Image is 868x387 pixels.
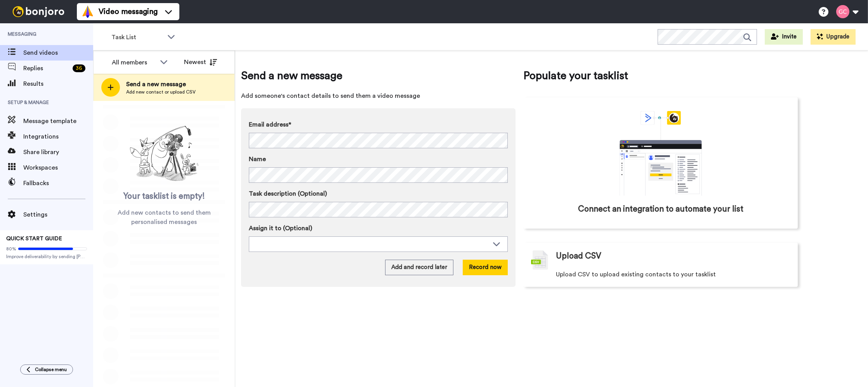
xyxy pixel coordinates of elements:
label: Email address* [249,120,508,129]
span: Send a new message [126,80,196,89]
span: Upload CSV to upload existing contacts to your tasklist [556,270,716,279]
span: Send a new message [241,68,516,83]
span: Integrations [23,132,93,141]
span: 80% [6,246,16,252]
span: Upload CSV [556,250,601,262]
span: Settings [23,210,93,219]
label: Task description (Optional) [249,189,508,198]
span: Improve deliverability by sending [PERSON_NAME]’s from your own email [6,253,87,260]
span: Populate your tasklist [523,68,798,83]
span: Fallbacks [23,179,93,188]
button: Collapse menu [20,364,73,375]
button: Invite [765,29,803,45]
img: bj-logo-header-white.svg [9,6,68,17]
span: Workspaces [23,163,93,172]
span: Add new contact or upload CSV [126,89,196,95]
span: Task List [111,33,163,42]
button: Upgrade [811,29,856,45]
button: Record now [463,260,508,275]
span: Send videos [23,48,93,57]
span: Name [249,154,266,164]
span: QUICK START GUIDE [6,236,62,241]
label: Assign it to (Optional) [249,224,508,233]
div: 36 [73,64,85,72]
span: Video messaging [99,6,158,17]
img: csv-grey.png [531,250,548,270]
span: Your tasklist is empty! [123,191,205,202]
div: animation [602,111,719,196]
span: Message template [23,116,93,126]
span: Add new contacts to send them personalised messages [105,208,223,227]
button: Add and record later [385,260,453,275]
span: Results [23,79,93,89]
span: Share library [23,148,93,157]
button: Newest [178,54,223,70]
span: Add someone's contact details to send them a video message [241,91,516,101]
img: ready-set-action.png [125,123,203,185]
img: vm-color.svg [82,5,94,18]
span: Collapse menu [35,366,67,373]
span: Replies [23,64,69,73]
div: All members [112,58,156,67]
span: Connect an integration to automate your list [578,203,743,215]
